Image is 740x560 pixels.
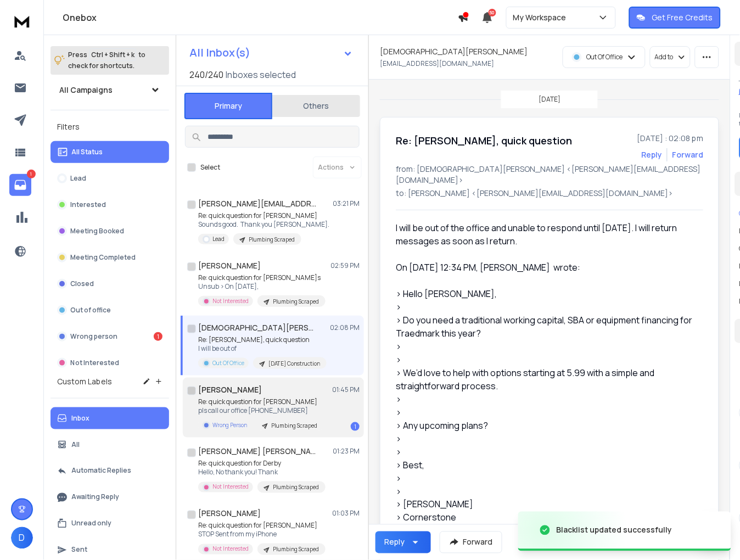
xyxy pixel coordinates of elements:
[629,7,721,29] button: Get Free Credits
[63,11,458,24] h1: Onebox
[513,12,571,23] p: My Workspace
[9,174,31,196] a: 1
[652,12,713,23] p: Get Free Credits
[11,527,33,549] button: D
[11,11,33,31] img: logo
[489,9,496,16] span: 50
[557,525,672,536] div: Blacklist updated successfully
[27,170,36,178] p: 1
